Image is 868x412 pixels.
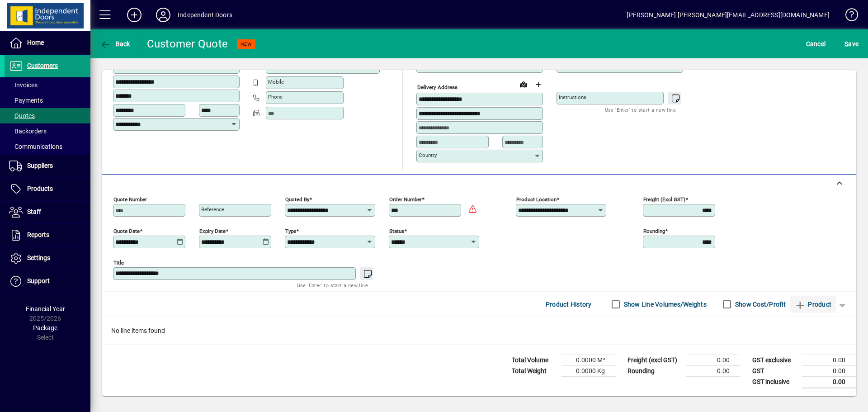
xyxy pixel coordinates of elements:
mat-label: Quoted by [285,196,309,202]
td: 0.00 [686,355,741,365]
td: 0.00 [686,365,741,376]
span: Home [27,39,44,46]
mat-label: Instructions [559,94,586,100]
td: Total Volume [507,355,561,365]
span: Package [33,324,57,331]
div: Independent Doors [178,8,232,22]
mat-label: Country [419,152,437,158]
td: Rounding [623,365,686,376]
button: Cancel [804,36,828,52]
span: Reports [27,231,49,238]
div: Customer Quote [147,37,228,51]
mat-label: Reference [201,206,224,213]
a: Quotes [5,108,90,123]
td: 0.00 [802,376,856,388]
span: Suppliers [27,162,53,169]
mat-label: Status [389,227,404,234]
td: GST exclusive [748,355,802,365]
td: 0.0000 Kg [561,365,616,376]
a: Staff [5,201,90,223]
mat-label: Product location [516,196,557,202]
button: Product [790,296,836,313]
td: GST [748,365,802,376]
a: Home [5,32,90,54]
mat-label: Freight (excl GST) [643,196,685,202]
button: Add [120,7,149,23]
span: Customers [27,62,58,69]
a: Suppliers [5,155,90,177]
span: ave [844,37,859,51]
mat-label: Quote number [113,196,147,202]
label: Show Line Volumes/Weights [622,300,707,309]
a: View on map [516,77,531,91]
span: Financial Year [26,305,65,313]
span: Products [27,185,53,192]
td: 0.00 [802,355,856,365]
span: Back [100,40,130,47]
a: Settings [5,247,90,270]
a: Invoices [5,77,90,93]
span: Settings [27,254,50,261]
a: Products [5,178,90,200]
mat-label: Rounding [643,227,665,234]
span: Payments [9,97,43,104]
td: Total Weight [507,365,561,376]
a: Support [5,270,90,293]
mat-label: Expiry date [199,227,226,234]
mat-label: Quote date [113,227,140,234]
td: 0.0000 M³ [561,355,616,365]
td: Freight (excl GST) [623,355,686,365]
a: Backorders [5,123,90,139]
span: Quotes [9,112,35,119]
button: Product History [542,296,595,313]
mat-label: Type [285,227,296,234]
span: NEW [241,41,252,47]
button: Back [98,36,132,52]
span: Cancel [806,37,826,51]
mat-label: Phone [268,94,283,100]
span: Backorders [9,128,47,135]
td: GST inclusive [748,376,802,388]
button: Choose address [531,77,545,92]
span: S [844,40,848,47]
div: No line items found [102,317,856,345]
a: Knowledge Base [839,2,857,31]
a: Payments [5,93,90,108]
td: 0.00 [802,365,856,376]
span: Product History [546,297,592,312]
button: Save [842,36,861,52]
span: Product [795,297,831,312]
mat-label: Mobile [268,79,284,85]
mat-hint: Use 'Enter' to start a new line [297,280,368,290]
div: [PERSON_NAME] [PERSON_NAME][EMAIL_ADDRESS][DOMAIN_NAME] [627,8,830,22]
span: Staff [27,208,41,215]
mat-label: Title [113,259,124,265]
mat-hint: Use 'Enter' to start a new line [605,104,676,115]
a: Communications [5,139,90,154]
label: Show Cost/Profit [733,300,786,309]
span: Invoices [9,81,38,89]
a: Reports [5,224,90,246]
mat-label: Order number [389,196,422,202]
app-page-header-button: Back [90,36,140,52]
span: Communications [9,143,62,150]
button: Profile [149,7,178,23]
span: Support [27,277,50,284]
